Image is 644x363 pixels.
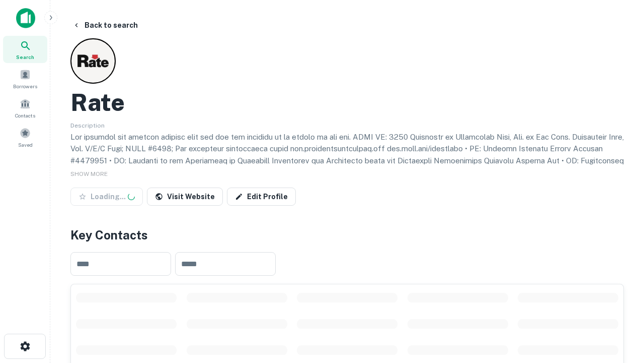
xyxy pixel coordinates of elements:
span: Search [16,53,34,61]
a: Borrowers [3,65,47,92]
a: Visit Website [147,188,223,206]
span: Description [70,122,105,129]
p: Lor ipsumdol sit ametcon adipisc elit sed doe tem incididu ut la etdolo ma ali eni. ADMI VE: 3250... [70,131,624,226]
span: Borrowers [13,82,37,90]
span: Saved [18,141,33,149]
span: Contacts [15,111,35,119]
a: Search [3,36,47,63]
h4: Key Contacts [70,226,624,244]
h2: Rate [70,88,125,117]
img: capitalize-icon.png [16,8,35,28]
a: Contacts [3,94,47,122]
a: Edit Profile [227,188,296,206]
iframe: Chat Widget [594,250,644,298]
a: Saved [3,124,47,151]
span: SHOW MORE [70,170,108,177]
button: Back to search [68,16,142,34]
